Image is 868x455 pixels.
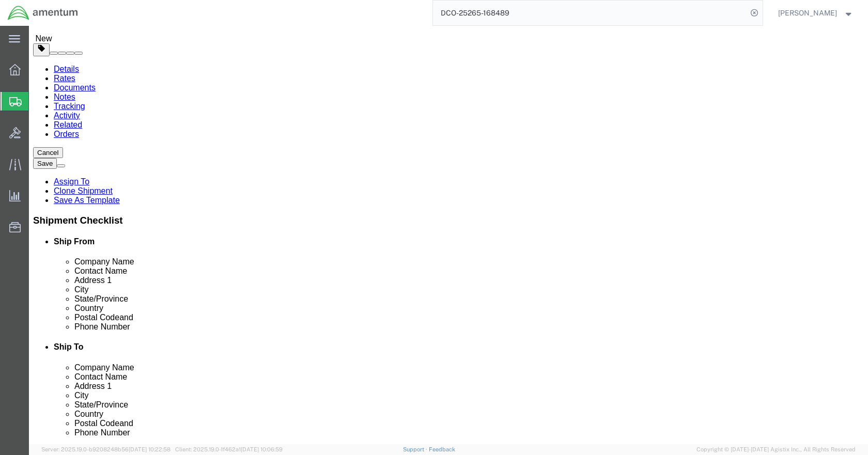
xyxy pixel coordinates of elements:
[696,445,856,454] span: Copyright © [DATE]-[DATE] Agistix Inc., All Rights Reserved
[29,26,868,444] iframe: FS Legacy Container
[403,446,429,452] a: Support
[429,446,455,452] a: Feedback
[241,446,283,452] span: [DATE] 10:06:59
[175,446,283,452] span: Client: 2025.19.0-1f462a1
[129,446,171,452] span: [DATE] 10:22:58
[7,5,79,21] img: logo
[778,7,854,19] button: [PERSON_NAME]
[778,7,837,19] span: William Glazer
[41,446,171,452] span: Server: 2025.19.0-b9208248b56
[433,1,747,25] input: Search for shipment number, reference number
